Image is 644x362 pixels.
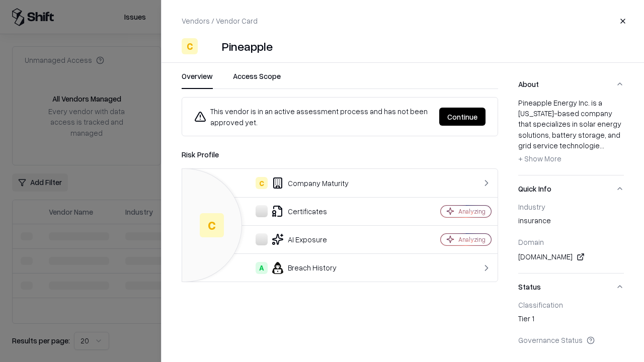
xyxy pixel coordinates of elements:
[182,71,213,89] button: Overview
[182,148,498,160] div: Risk Profile
[458,235,486,244] div: Analyzing
[518,237,624,246] div: Domain
[518,98,624,175] div: About
[518,151,561,167] button: + Show More
[190,233,406,245] div: AI Exposure
[518,300,624,309] div: Classification
[518,274,624,300] button: Status
[600,141,604,150] span: ...
[182,38,198,54] div: C
[194,106,431,128] div: This vendor is in an active assessment process and has not been approved yet.
[256,262,268,274] div: A
[518,202,624,273] div: Quick Info
[518,215,624,229] div: insurance
[518,71,624,98] button: About
[190,177,406,189] div: Company Maturity
[518,251,624,263] div: [DOMAIN_NAME]
[518,202,624,211] div: Industry
[200,213,224,237] div: C
[256,177,268,189] div: C
[222,38,273,54] div: Pineapple
[439,108,486,126] button: Continue
[190,205,406,217] div: Certificates
[518,335,624,344] div: Governance Status
[202,38,218,54] img: Pineapple
[182,16,258,26] p: Vendors / Vendor Card
[233,71,281,89] button: Access Scope
[518,154,561,163] span: + Show More
[518,313,624,327] div: Tier 1
[458,207,486,216] div: Analyzing
[518,175,624,202] button: Quick Info
[518,98,624,167] div: Pineapple Energy Inc. is a [US_STATE]-based company that specializes in solar energy solutions, b...
[190,262,406,274] div: Breach History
